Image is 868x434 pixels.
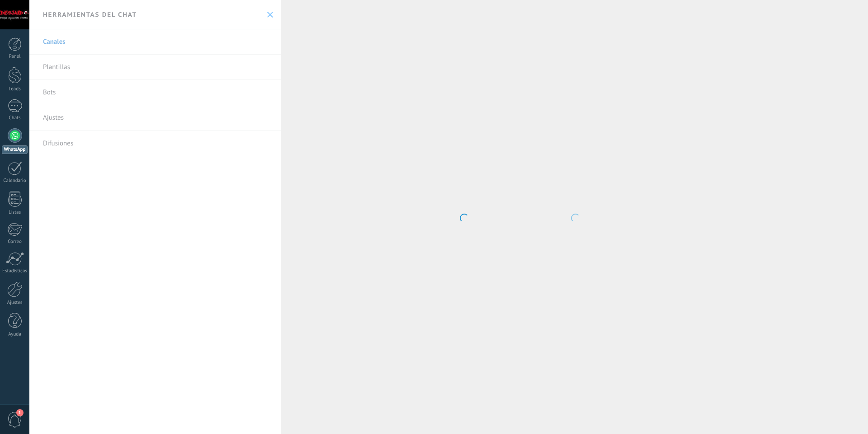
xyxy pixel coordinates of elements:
[2,115,28,121] div: Chats
[2,145,28,154] div: WhatsApp
[2,86,28,92] div: Leads
[2,331,28,337] div: Ayuda
[2,178,28,184] div: Calendario
[2,268,28,274] div: Estadísticas
[2,54,28,60] div: Panel
[2,239,28,245] div: Correo
[16,409,24,416] span: 1
[2,210,28,215] div: Listas
[2,300,28,306] div: Ajustes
